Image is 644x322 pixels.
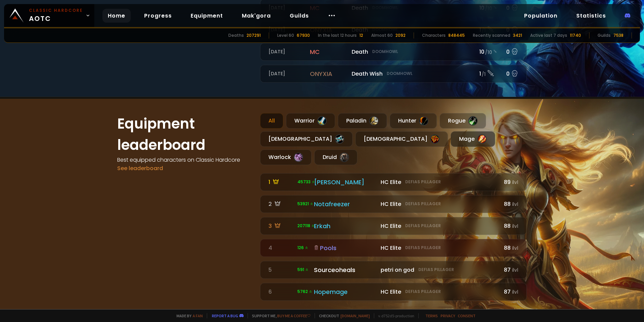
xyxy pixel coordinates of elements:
div: 89 [501,178,518,186]
span: 591 [297,267,309,273]
div: Pools [314,243,377,252]
div: HC Elite [381,178,497,186]
a: Equipment [185,9,228,23]
div: [PERSON_NAME] [314,178,377,187]
small: Defias Pillager [405,223,441,229]
div: Sourceoheals [314,265,377,274]
a: Buy me a coffee [277,313,311,318]
div: 87 [501,288,518,296]
div: Druid [314,150,357,165]
div: HC Elite [381,222,497,230]
span: Support me, [248,313,311,318]
a: Terms [425,313,438,318]
span: v. d752d5 - production [374,313,414,318]
a: [DOMAIN_NAME] [341,313,370,318]
a: [DATE]mcDeathDoomhowl10 /100 [260,43,527,61]
a: Privacy [441,313,455,318]
div: petri on god [381,266,497,274]
div: Recently scanned [473,32,510,38]
div: 88 [501,244,518,252]
a: 4 126 Pools HC EliteDefias Pillager88ilvl [260,239,527,257]
span: Checkout [315,313,370,318]
small: Defias Pillager [405,179,441,185]
div: Mage [451,131,495,147]
div: 88 [501,222,518,230]
div: Guilds [598,32,611,38]
span: 126 [297,245,309,251]
a: Home [102,9,131,23]
span: AOTC [29,7,83,24]
h4: Best equipped characters on Classic Hardcore [117,156,252,164]
a: 5 591 Sourceoheals petri on godDefias Pillager87ilvl [260,261,527,279]
div: 87 [501,266,518,274]
a: Consent [458,313,476,318]
a: 3 207118 Erkah HC EliteDefias Pillager88ilvl [260,217,527,235]
div: [DEMOGRAPHIC_DATA] [355,131,448,147]
div: 5 [268,266,293,274]
a: Population [519,9,563,23]
small: ilvl [512,289,518,295]
small: ilvl [512,245,518,251]
a: See leaderboard [117,164,163,172]
div: HC Elite [381,244,497,252]
div: In the last 12 hours [318,32,357,38]
div: [DEMOGRAPHIC_DATA] [260,131,353,147]
div: 3421 [513,32,522,38]
small: ilvl [512,179,518,186]
a: Guilds [284,9,314,23]
a: Classic HardcoreAOTC [4,4,94,27]
div: 1 [268,178,293,186]
div: Rogue [440,113,486,129]
div: HC Elite [381,288,497,296]
small: Classic Hardcore [29,7,83,14]
span: 53921 [297,201,314,207]
div: Notafreezer [314,199,377,209]
div: Level 60 [277,32,294,38]
small: ilvl [512,201,518,208]
a: Progress [139,9,177,23]
span: 45733 [297,179,315,185]
div: 207291 [247,32,261,38]
div: 4 [268,244,293,252]
a: a fan [193,313,203,318]
div: HC Elite [381,200,497,208]
span: 5762 [297,289,313,295]
div: 3 [268,222,293,230]
div: 6 [268,288,293,296]
div: 2092 [395,32,406,38]
a: Statistics [571,9,611,23]
div: Paladin [338,113,387,129]
small: Defias Pillager [418,267,454,273]
div: 67930 [297,32,310,38]
h1: Equipment leaderboard [117,113,252,156]
a: Mak'gora [236,9,276,23]
div: Deaths [228,32,244,38]
div: 12 [359,32,363,38]
div: 2 [268,200,293,208]
a: 1 45733 [PERSON_NAME] HC EliteDefias Pillager89ilvl [260,173,527,191]
div: Warlock [260,150,312,165]
div: 88 [501,200,518,208]
a: 2 53921 Notafreezer HC EliteDefias Pillager88ilvl [260,195,527,213]
div: 11740 [570,32,581,38]
div: Almost 60 [371,32,393,38]
div: Hopemage [314,287,377,296]
div: 7538 [613,32,623,38]
div: Erkah [314,221,377,231]
div: Warrior [286,113,335,129]
div: Hunter [390,113,437,129]
a: Report a bug [212,313,238,318]
span: 207118 [297,223,315,229]
small: Defias Pillager [405,245,441,251]
span: Made by [172,313,203,318]
div: All [260,113,283,129]
a: [DATE]onyxiaDeath WishDoomhowl1 /10 [260,65,527,83]
a: 6 5762 Hopemage HC EliteDefias Pillager87ilvl [260,283,527,301]
small: ilvl [512,223,518,230]
div: Active last 7 days [530,32,567,38]
div: 848445 [448,32,465,38]
small: Defias Pillager [405,289,441,295]
div: Characters [422,32,446,38]
small: ilvl [512,267,518,273]
small: Defias Pillager [405,201,441,207]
